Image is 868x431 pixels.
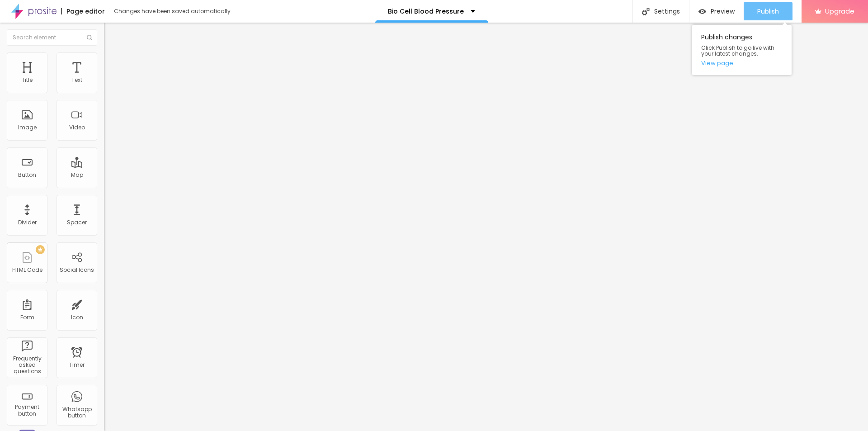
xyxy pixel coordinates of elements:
[87,35,92,40] img: Icone
[20,314,34,321] div: Form
[689,2,744,20] button: Preview
[67,219,87,226] div: Spacer
[12,267,42,273] div: HTML Code
[388,8,464,14] p: Bio Cell Blood Pressure
[59,406,94,419] div: Whatsapp button
[7,29,97,46] input: Search element
[642,8,650,15] img: Icone
[71,314,83,321] div: Icon
[825,7,854,15] span: Upgrade
[757,8,779,15] span: Publish
[18,124,37,131] div: Image
[60,267,94,273] div: Social Icons
[69,362,85,368] div: Timer
[9,355,45,375] div: Frequently asked questions
[701,45,783,57] span: Click Publish to go live with your latest changes.
[744,2,793,20] button: Publish
[698,8,706,15] img: view-1.svg
[61,8,105,14] div: Page editor
[71,172,83,178] div: Map
[9,404,45,417] div: Payment button
[114,9,231,14] div: Changes have been saved automatically
[22,77,33,83] div: Title
[701,60,783,66] a: View page
[104,23,868,431] iframe: Editor
[692,25,792,75] div: Publish changes
[18,172,36,178] div: Button
[69,124,85,131] div: Video
[711,8,735,15] span: Preview
[18,219,37,226] div: Divider
[71,77,82,83] div: Text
